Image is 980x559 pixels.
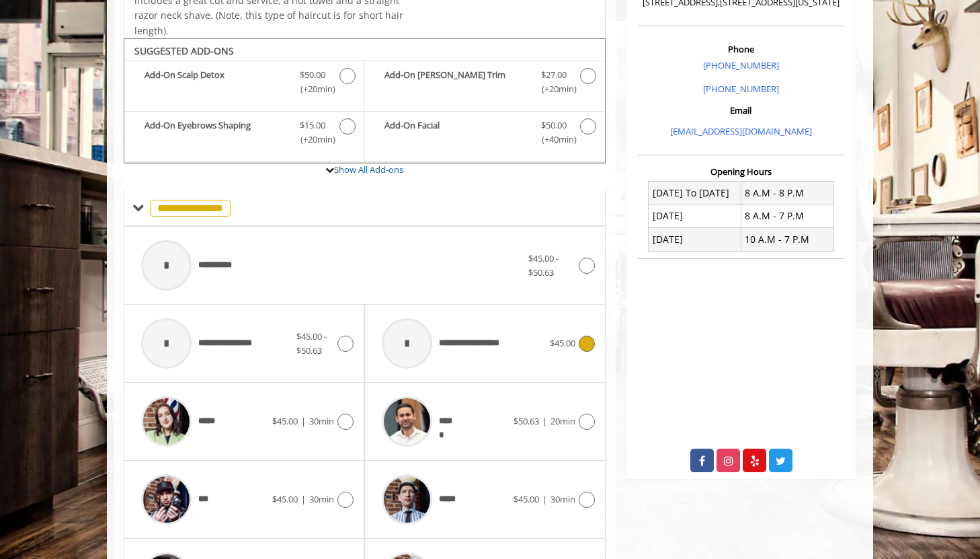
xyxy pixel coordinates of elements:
td: 8 A.M - 8 P.M [741,182,833,204]
span: (+20min ) [534,82,573,96]
td: 10 A.M - 7 P.M [741,228,833,251]
span: | [301,415,306,427]
a: Show All Add-ons [334,163,403,176]
span: $50.00 [300,68,325,82]
span: $45.00 [272,493,298,505]
b: Add-On [PERSON_NAME] Trim [384,68,527,96]
td: [DATE] To [DATE] [649,182,741,204]
span: $45.00 [514,493,539,505]
label: Add-On Scalp Detox [131,68,357,100]
td: 8 A.M - 7 P.M [741,204,833,227]
span: $50.63 [514,415,539,427]
span: (+20min ) [293,133,333,147]
a: [EMAIL_ADDRESS][DOMAIN_NAME] [670,125,812,137]
b: Add-On Eyebrows Shaping [145,118,286,147]
td: [DATE] [649,204,741,227]
span: $45.00 [272,415,298,427]
label: Add-On Beard Trim [371,68,598,100]
span: | [542,493,547,505]
span: $27.00 [541,68,567,82]
h3: Opening Hours [638,167,844,176]
b: SUGGESTED ADD-ONS [134,44,234,57]
span: 30min [309,493,334,505]
td: [DATE] [649,228,741,251]
span: $45.00 - $50.63 [296,330,327,357]
span: 30min [550,493,575,505]
span: | [301,493,306,505]
span: $45.00 [550,337,575,349]
b: Add-On Scalp Detox [145,68,286,96]
div: The Made Man Haircut Add-onS [124,38,606,163]
span: $45.00 - $50.63 [528,252,559,278]
span: (+40min ) [534,133,573,147]
span: 30min [309,415,334,427]
a: [PHONE_NUMBER] [703,59,779,71]
span: $50.00 [541,118,567,133]
h3: Email [641,106,841,115]
h3: Phone [641,44,841,54]
span: 20min [550,415,575,427]
label: Add-On Facial [371,118,598,150]
a: [PHONE_NUMBER] [703,83,779,95]
span: $15.00 [300,118,325,133]
span: | [542,415,547,427]
label: Add-On Eyebrows Shaping [131,118,357,150]
b: Add-On Facial [384,118,527,147]
span: (+20min ) [293,82,333,96]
